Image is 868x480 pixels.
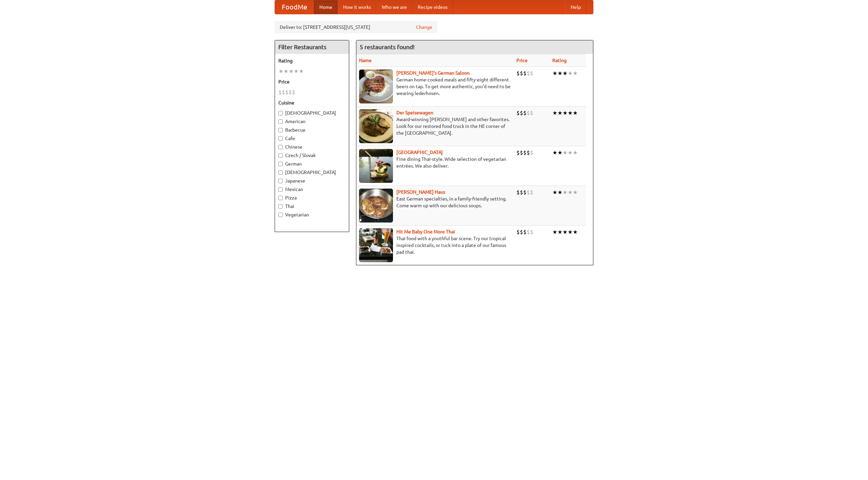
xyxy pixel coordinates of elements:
label: Pizza [278,194,346,201]
a: Hit Me Baby One More Thai [396,229,455,234]
li: $ [520,70,523,77]
img: satay.jpg [359,149,393,183]
li: $ [527,228,530,236]
input: Chinese [278,145,283,149]
li: ★ [563,149,568,156]
img: esthers.jpg [359,70,393,103]
li: ★ [557,70,563,77]
li: ★ [563,189,568,196]
li: ★ [563,109,568,117]
li: $ [520,228,523,236]
li: ★ [552,109,557,117]
li: $ [523,228,527,236]
li: ★ [573,70,578,77]
h5: Rating [278,57,346,64]
li: $ [523,109,527,117]
li: ★ [283,68,289,75]
li: ★ [573,189,578,196]
label: Mexican [278,186,346,193]
li: ★ [299,68,304,75]
li: ★ [568,189,573,196]
li: $ [292,89,295,96]
li: ★ [557,149,563,156]
li: $ [530,149,533,156]
li: $ [530,70,533,77]
h5: Price [278,78,346,85]
h4: Filter Restaurants [275,40,349,54]
li: $ [530,189,533,196]
a: Recipe videos [412,0,453,14]
li: $ [523,189,527,196]
li: ★ [568,149,573,156]
li: ★ [568,228,573,236]
img: speisewagen.jpg [359,109,393,143]
input: [DEMOGRAPHIC_DATA] [278,111,283,115]
li: $ [516,149,520,156]
a: [PERSON_NAME] Haus [396,189,445,195]
input: German [278,162,283,166]
li: $ [530,109,533,117]
li: $ [530,228,533,236]
input: Cafe [278,136,283,141]
label: German [278,160,346,167]
li: $ [516,109,520,117]
input: Vegetarian [278,213,283,217]
li: $ [520,189,523,196]
label: Japanese [278,177,346,184]
li: ★ [568,109,573,117]
p: Thai food with a youthful bar scene. Try our tropical inspired cocktails, or tuck into a plate of... [359,235,511,255]
label: Vegetarian [278,211,346,218]
ng-pluralize: 5 restaurants found! [360,44,415,50]
li: ★ [563,70,568,77]
input: Czech / Slovak [278,153,283,158]
a: FoodMe [275,0,314,14]
li: $ [278,89,282,96]
a: Rating [552,58,567,63]
a: Der Speisewagen [396,110,433,115]
a: [PERSON_NAME]'s German Saloon [396,70,470,76]
a: Who we are [376,0,412,14]
li: ★ [568,70,573,77]
a: How it works [338,0,376,14]
li: ★ [573,228,578,236]
input: Mexican [278,187,283,192]
li: $ [282,89,285,96]
input: Barbecue [278,128,283,132]
p: German home-cooked meals and fifty-eight different beers on tap. To get more authentic, you'd nee... [359,76,511,97]
h5: Cuisine [278,99,346,106]
a: [GEOGRAPHIC_DATA] [396,150,443,155]
label: [DEMOGRAPHIC_DATA] [278,169,346,176]
img: kohlhaus.jpg [359,189,393,223]
input: Pizza [278,196,283,200]
li: $ [527,70,530,77]
li: ★ [557,189,563,196]
p: Fine dining Thai-style. Wide selection of vegetarian entrées. We also deliver. [359,156,511,169]
li: ★ [289,68,294,75]
li: ★ [557,228,563,236]
li: $ [523,70,527,77]
label: Cafe [278,135,346,142]
li: ★ [552,228,557,236]
li: ★ [552,70,557,77]
input: [DEMOGRAPHIC_DATA] [278,170,283,175]
li: $ [516,189,520,196]
li: $ [527,189,530,196]
a: Home [314,0,338,14]
li: ★ [573,149,578,156]
a: Price [516,58,528,63]
li: $ [516,70,520,77]
p: East German specialties, in a family-friendly setting. Come warm up with our delicious soups. [359,195,511,209]
input: Thai [278,204,283,209]
li: $ [520,149,523,156]
li: ★ [552,149,557,156]
li: $ [523,149,527,156]
li: ★ [552,189,557,196]
a: Name [359,58,372,63]
label: American [278,118,346,125]
input: American [278,119,283,124]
